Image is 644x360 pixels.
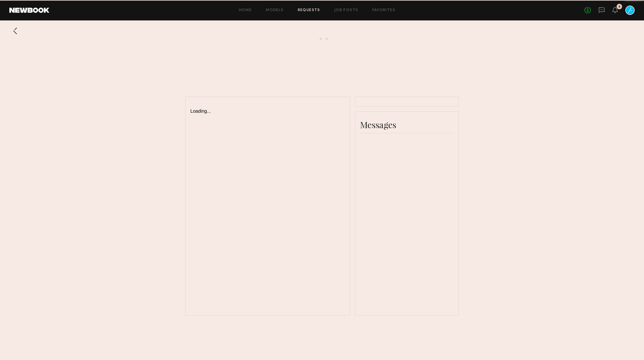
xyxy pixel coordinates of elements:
div: 9 [618,5,620,8]
div: Messages [360,119,454,131]
a: Requests [298,8,320,12]
div: Loading... [190,102,345,114]
a: Home [239,8,252,12]
a: Favorites [372,8,395,12]
a: Job Posts [334,8,358,12]
a: Models [266,8,283,12]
